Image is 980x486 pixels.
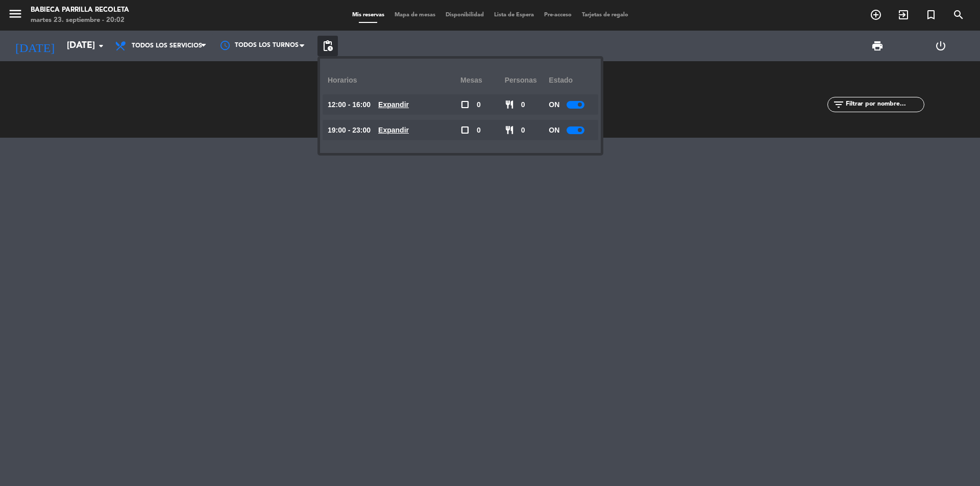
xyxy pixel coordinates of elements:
i: menu [8,6,23,21]
span: Todos los servicios [132,42,202,49]
i: arrow_drop_down [95,40,107,52]
span: restaurant [505,125,514,135]
span: check_box_outline_blank [460,100,470,109]
span: print [871,40,884,52]
span: 0 [477,99,481,111]
div: Estado [549,66,593,94]
div: Mesas [460,66,505,94]
span: Lista de Espera [489,12,539,18]
span: Pre-acceso [539,12,577,18]
u: Expandir [378,100,409,109]
i: [DATE] [8,35,62,57]
div: personas [505,66,549,94]
span: check_box_outline_blank [460,125,470,135]
span: Mapa de mesas [389,12,440,18]
span: Mis reservas [347,12,389,18]
button: menu [8,6,23,25]
i: add_circle_outline [870,9,882,21]
u: Expandir [378,126,409,134]
div: martes 23. septiembre - 20:02 [31,15,129,25]
span: restaurant [505,100,514,109]
span: 19:00 - 23:00 [328,124,371,136]
span: 12:00 - 16:00 [328,99,371,111]
i: search [952,9,965,21]
div: LOG OUT [909,31,972,61]
div: Babieca Parrilla Recoleta [31,5,129,15]
i: power_settings_new [935,40,947,52]
span: 0 [521,124,525,136]
div: Horarios [328,66,460,94]
span: Disponibilidad [440,12,489,18]
span: Tarjetas de regalo [577,12,633,18]
span: ON [549,99,559,111]
i: filter_list [832,98,845,111]
span: pending_actions [322,40,334,52]
span: 0 [521,99,525,111]
input: Filtrar por nombre... [845,99,924,110]
i: exit_to_app [897,9,910,21]
span: ON [549,124,559,136]
span: 0 [477,124,481,136]
i: turned_in_not [925,9,937,21]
